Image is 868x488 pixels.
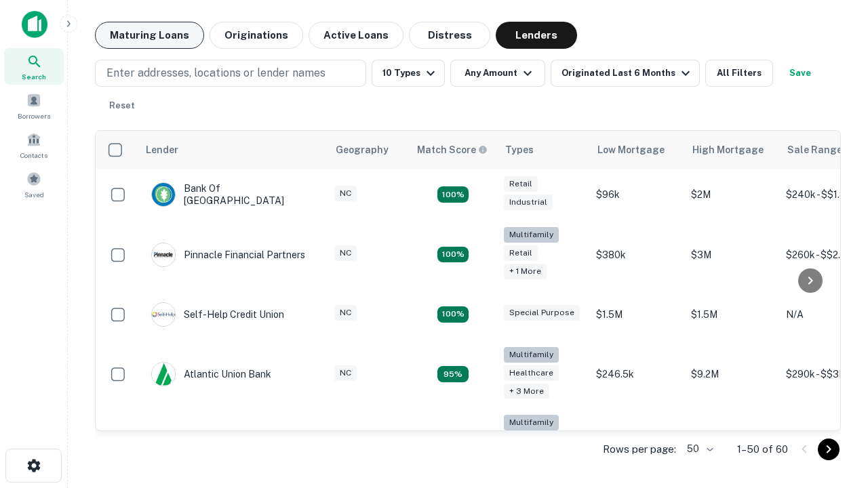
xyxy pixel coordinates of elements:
td: $9.2M [684,340,779,409]
p: 1–50 of 60 [737,441,788,457]
div: Self-help Credit Union [151,302,284,327]
td: $1.5M [684,289,779,340]
div: The Fidelity Bank [151,430,261,455]
button: Maturing Loans [95,22,204,49]
td: $380k [589,220,684,289]
button: Reset [100,92,144,119]
span: Borrowers [18,110,50,121]
div: NC [334,245,357,261]
div: + 3 more [504,384,549,399]
div: Industrial [504,195,553,210]
div: NC [334,186,357,201]
div: NC [334,305,357,321]
td: $246.5k [589,340,684,409]
div: Sale Range [787,142,842,158]
button: Go to next page [818,439,840,460]
a: Borrowers [4,87,64,124]
div: Atlantic Union Bank [151,362,271,386]
div: Low Mortgage [597,142,665,158]
button: Enter addresses, locations or lender names [95,60,366,87]
div: Multifamily [504,347,559,363]
div: 50 [682,439,715,459]
img: picture [152,183,175,206]
div: Matching Properties: 11, hasApolloMatch: undefined [437,306,469,323]
div: Types [505,142,534,158]
h6: Match Score [417,142,485,157]
p: Rows per page: [603,441,676,457]
a: Contacts [4,127,64,163]
td: $96k [589,169,684,220]
button: All Filters [705,60,773,87]
button: Distress [409,22,490,49]
p: Enter addresses, locations or lender names [106,65,325,81]
th: Low Mortgage [589,131,684,169]
button: Originations [210,22,303,49]
button: Any Amount [450,60,545,87]
div: Multifamily [504,227,559,243]
div: Matching Properties: 15, hasApolloMatch: undefined [437,186,469,203]
button: Originated Last 6 Months [551,60,700,87]
td: $246k [589,408,684,476]
td: $2M [684,169,779,220]
img: picture [152,303,175,326]
button: Active Loans [309,22,403,49]
div: Healthcare [504,365,559,381]
th: Capitalize uses an advanced AI algorithm to match your search with the best lender. The match sco... [409,131,497,169]
img: capitalize-icon.png [22,11,47,38]
img: picture [152,243,175,266]
th: High Mortgage [684,131,779,169]
span: Search [22,71,46,82]
div: + 1 more [504,264,547,279]
div: Multifamily [504,415,559,430]
div: Special Purpose [504,305,580,321]
td: $3.2M [684,408,779,476]
div: Retail [504,245,538,261]
div: Pinnacle Financial Partners [151,243,305,267]
div: Originated Last 6 Months [561,65,694,81]
span: Contacts [20,150,47,161]
div: Retail [504,176,538,192]
th: Geography [328,131,409,169]
button: 10 Types [372,60,445,87]
div: Capitalize uses an advanced AI algorithm to match your search with the best lender. The match sco... [417,142,488,157]
div: High Mortgage [692,142,764,158]
div: Bank Of [GEOGRAPHIC_DATA] [151,182,314,207]
td: $3M [684,220,779,289]
a: Search [4,48,64,85]
span: Saved [24,189,44,200]
div: Matching Properties: 17, hasApolloMatch: undefined [437,247,469,263]
button: Save your search to get updates of matches that match your search criteria. [778,60,822,87]
div: Geography [336,142,389,158]
td: $1.5M [589,289,684,340]
div: Lender [146,142,178,158]
img: picture [152,363,175,386]
th: Lender [138,131,328,169]
div: NC [334,365,357,381]
iframe: Chat Widget [800,380,868,445]
a: Saved [4,166,64,203]
th: Types [497,131,589,169]
button: Lenders [496,22,577,49]
div: Matching Properties: 9, hasApolloMatch: undefined [437,366,469,382]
